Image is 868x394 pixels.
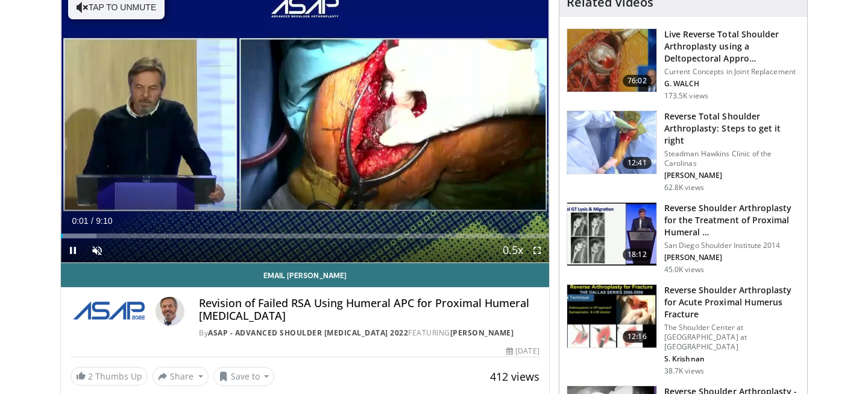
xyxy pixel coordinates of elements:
a: 12:41 Reverse Total Shoulder Arthroplasty: Steps to get it right Steadman Hawkins Clinic of the C... [567,110,800,192]
p: 38.7K views [664,366,704,376]
h4: Revision of Failed RSA Using Humeral APC for Proximal Humeral [MEDICAL_DATA] [199,297,539,323]
a: ASAP - Advanced Shoulder [MEDICAL_DATA] 2022 [208,328,408,338]
p: 62.8K views [664,183,704,192]
button: Fullscreen [525,238,549,262]
span: 2 [88,370,93,382]
a: 76:02 Live Reverse Total Shoulder Arthroplasty using a Deltopectoral Appro… Current Concepts in J... [567,28,800,101]
a: 12:16 Reverse Shoulder Arthroplasty for Acute Proximal Humerus Fracture The Shoulder Center at [G... [567,284,800,376]
span: 412 views [490,369,539,384]
p: [PERSON_NAME] [664,253,800,262]
h3: Reverse Shoulder Arthroplasty for Acute Proximal Humerus Fracture [664,284,800,320]
p: San Diego Shoulder Institute 2014 [664,241,800,250]
span: 76:02 [623,75,652,87]
button: Playback Rate [501,238,525,262]
a: 18:12 Reverse Shoulder Arthroplasty for the Treatment of Proximal Humeral … San Diego Shoulder In... [567,202,800,275]
span: 12:16 [623,331,652,343]
button: Unmute [85,238,109,262]
p: G. WALCH [664,79,800,89]
h3: Reverse Shoulder Arthroplasty for the Treatment of Proximal Humeral … [664,202,800,238]
button: Pause [61,238,85,262]
p: Current Concepts in Joint Replacement [664,67,800,77]
img: 326034_0000_1.png.150x105_q85_crop-smart_upscale.jpg [567,111,656,174]
div: Progress Bar [61,234,549,238]
div: [DATE] [506,346,539,357]
button: Save to [213,367,275,386]
button: Share [153,367,209,386]
p: S. Krishnan [664,354,800,364]
span: 18:12 [623,249,652,261]
div: By FEATURING [199,328,539,338]
h3: Live Reverse Total Shoulder Arthroplasty using a Deltopectoral Appro… [664,28,800,65]
img: ASAP - Advanced Shoulder ArthroPlasty 2022 [71,297,151,326]
span: 0:01 [72,216,88,226]
img: Avatar [156,297,184,326]
img: butch_reverse_arthroplasty_3.png.150x105_q85_crop-smart_upscale.jpg [567,285,656,348]
p: 45.0K views [664,265,704,275]
a: Email [PERSON_NAME] [61,263,549,287]
a: [PERSON_NAME] [450,328,514,338]
p: 173.5K views [664,91,708,101]
span: 12:41 [623,157,652,169]
img: Q2xRg7exoPLTwO8X4xMDoxOjA4MTsiGN.150x105_q85_crop-smart_upscale.jpg [567,203,656,265]
h3: Reverse Total Shoulder Arthroplasty: Steps to get it right [664,110,800,147]
p: [PERSON_NAME] [664,171,800,180]
img: 684033_3.png.150x105_q85_crop-smart_upscale.jpg [567,29,656,92]
span: 9:10 [96,216,112,226]
p: Steadman Hawkins Clinic of the Carolinas [664,149,800,168]
a: 2 Thumbs Up [71,367,148,386]
p: The Shoulder Center at [GEOGRAPHIC_DATA] at [GEOGRAPHIC_DATA] [664,323,800,352]
span: / [91,216,93,226]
